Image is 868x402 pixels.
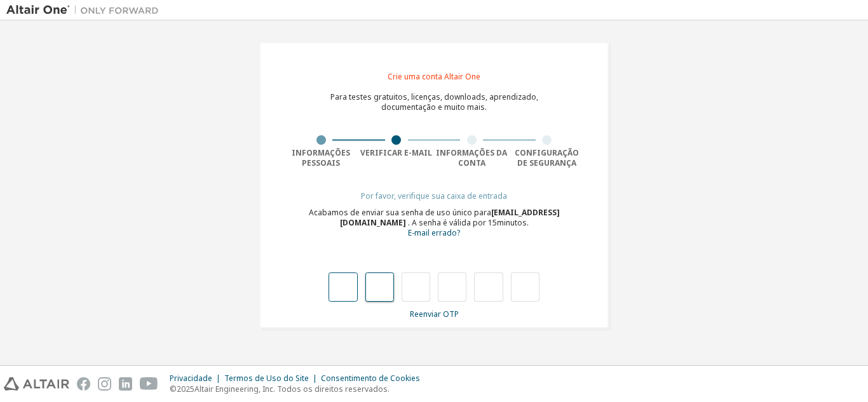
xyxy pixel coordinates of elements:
[408,217,486,228] font: . A senha é válida por
[170,384,177,394] font: ©
[170,373,212,384] font: Privacidade
[360,147,432,158] font: Verificar e-mail
[408,229,460,238] a: Voltar ao formulário de inscrição
[408,227,460,238] font: E-mail errado?
[224,373,309,384] font: Termos de Uso do Site
[361,191,507,201] font: Por favor, verifique sua caixa de entrada
[177,384,194,394] font: 2025
[381,102,487,112] font: documentação e muito mais.
[497,217,529,228] font: minutos.
[292,147,350,168] font: Informações pessoais
[194,384,390,394] font: Altair Engineering, Inc. Todos os direitos reservados.
[410,309,459,319] font: Reenviar OTP
[309,207,491,218] font: Acabamos de enviar sua senha de uso único para
[321,373,420,384] font: Consentimento de Cookies
[330,91,538,102] font: Para testes gratuitos, licenças, downloads, aprendizado,
[140,377,158,391] img: youtube.svg
[77,377,90,391] img: facebook.svg
[98,377,111,391] img: instagram.svg
[388,71,480,82] font: Crie uma conta Altair One
[4,377,69,391] img: altair_logo.svg
[488,217,497,228] font: 15
[436,147,507,168] font: Informações da conta
[340,207,560,228] font: [EMAIL_ADDRESS][DOMAIN_NAME]
[515,147,579,168] font: Configuração de segurança
[6,4,165,17] img: Altair Um
[119,377,132,391] img: linkedin.svg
